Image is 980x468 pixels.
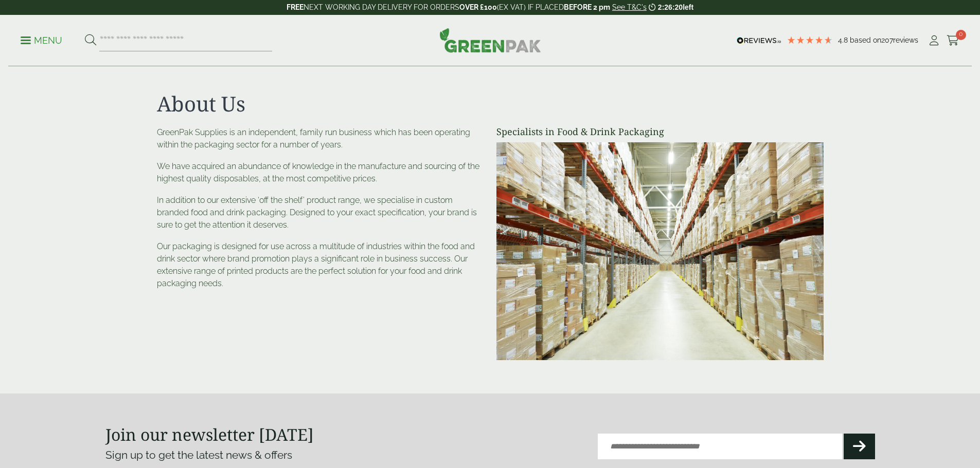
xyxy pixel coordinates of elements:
[496,126,824,138] h4: Specialists in Food & Drink Packaging
[459,3,497,11] strong: OVER £100
[658,3,683,11] span: 2:26:20
[838,36,850,44] span: 4.8
[612,3,647,11] a: See T&C's
[947,33,959,48] a: 0
[947,35,959,46] i: Cart
[564,3,610,11] strong: BEFORE 2 pm
[21,34,62,47] p: Menu
[157,126,484,151] p: GreenPak Supplies is an independent, family run business which has been operating within the pack...
[157,194,484,231] p: In addition to our extensive ‘off the shelf’ product range, we specialise in custom branded food ...
[157,91,824,116] h1: About Us
[105,447,452,463] p: Sign up to get the latest news & offers
[287,3,304,11] strong: FREE
[850,36,881,44] span: Based on
[157,160,484,185] p: We have acquired an abundance of knowledge in the manufacture and sourcing of the highest quality...
[737,37,781,44] img: REVIEWS.io
[893,36,918,44] span: reviews
[157,240,484,290] p: Our packaging is designed for use across a multitude of industries within the food and drink sect...
[787,35,833,45] div: 4.79 Stars
[21,34,62,45] a: Menu
[683,3,693,11] span: left
[928,35,940,46] i: My Account
[881,36,893,44] span: 207
[105,423,314,445] strong: Join our newsletter [DATE]
[439,28,541,52] img: GreenPak Supplies
[956,30,966,40] span: 0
